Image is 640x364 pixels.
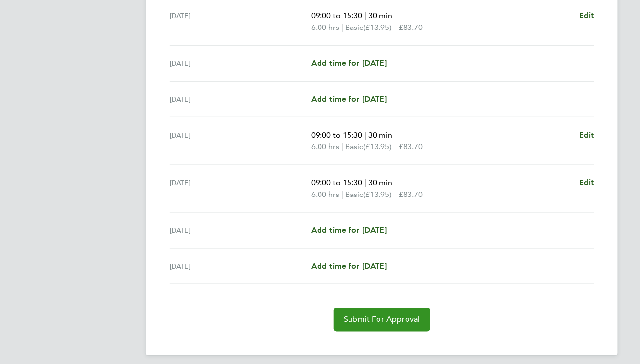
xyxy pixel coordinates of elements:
span: £83.70 [399,142,423,151]
span: | [341,190,343,199]
span: £83.70 [399,23,423,32]
span: | [341,142,343,151]
div: [DATE] [170,260,311,272]
a: Add time for [DATE] [311,224,387,236]
a: Edit [579,10,594,22]
span: 6.00 hrs [311,23,339,32]
span: Submit For Approval [344,315,420,325]
span: 09:00 to 15:30 [311,11,362,20]
button: Submit For Approval [334,308,430,332]
span: 30 min [368,178,392,187]
a: Edit [579,177,594,189]
div: [DATE] [170,93,311,105]
span: | [364,11,366,20]
span: 09:00 to 15:30 [311,178,362,187]
span: Edit [579,130,594,140]
a: Add time for [DATE] [311,57,387,69]
span: 09:00 to 15:30 [311,130,362,140]
span: Edit [579,178,594,187]
span: £83.70 [399,190,423,199]
span: 30 min [368,11,392,20]
span: 6.00 hrs [311,142,339,151]
span: Basic [345,141,363,153]
div: [DATE] [170,57,311,69]
span: Add time for [DATE] [311,225,387,235]
a: Add time for [DATE] [311,93,387,105]
span: Edit [579,11,594,20]
span: 30 min [368,130,392,140]
span: Basic [345,22,363,33]
div: [DATE] [170,10,311,33]
span: Add time for [DATE] [311,94,387,104]
div: [DATE] [170,129,311,153]
span: (£13.95) = [363,190,399,199]
span: | [364,178,366,187]
a: Edit [579,129,594,141]
span: Add time for [DATE] [311,58,387,68]
a: Add time for [DATE] [311,260,387,272]
span: Basic [345,189,363,200]
span: | [364,130,366,140]
span: (£13.95) = [363,142,399,151]
span: 6.00 hrs [311,190,339,199]
span: | [341,23,343,32]
div: [DATE] [170,177,311,200]
span: Add time for [DATE] [311,261,387,271]
div: [DATE] [170,224,311,236]
span: (£13.95) = [363,23,399,32]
